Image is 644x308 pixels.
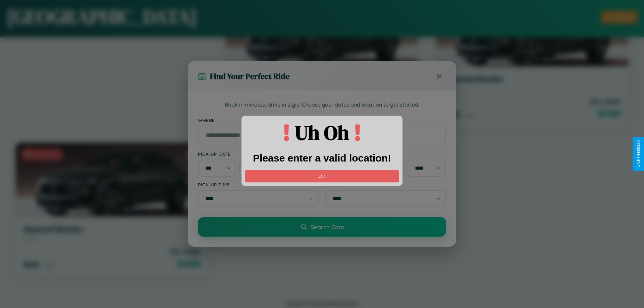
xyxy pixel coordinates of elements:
h3: Find Your Perfect Ride [210,71,289,82]
span: Search Cars [311,223,344,231]
label: Where [198,117,446,123]
p: Book in minutes, drive in style. Choose your dates and location to get started. [198,101,446,109]
label: Pick-up Date [198,151,319,157]
label: Drop-off Date [325,151,446,157]
label: Drop-off Time [325,182,446,187]
label: Pick-up Time [198,182,319,187]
